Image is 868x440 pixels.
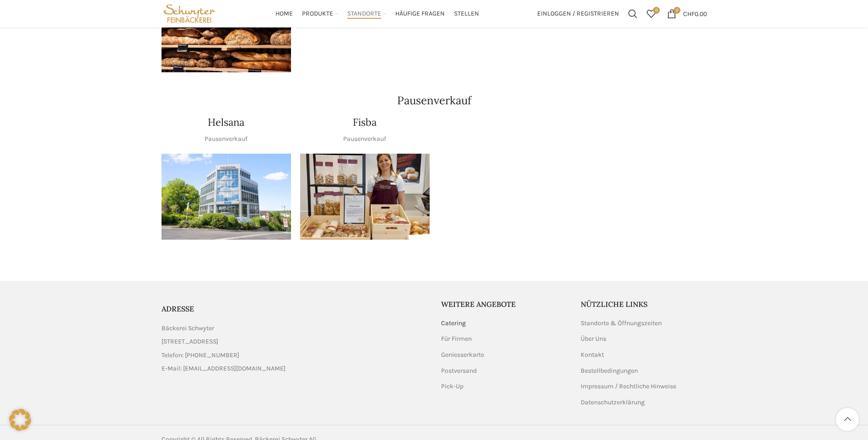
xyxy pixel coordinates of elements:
a: Suchen [624,5,642,23]
span: Häufige Fragen [395,10,445,18]
span: 0 [653,7,660,14]
h5: Nützliche Links [581,299,707,309]
a: Catering [441,319,467,328]
a: Über Uns [581,334,607,343]
a: Scroll to top button [836,408,859,431]
span: Stellen [454,10,479,18]
span: Home [275,10,293,18]
span: E-Mail: [EMAIL_ADDRESS][DOMAIN_NAME] [162,364,286,374]
h4: Fisba [353,115,377,129]
a: Kontakt [581,350,605,360]
a: 0 [642,5,660,23]
a: Postversand [441,366,478,376]
span: 0 [674,7,680,14]
a: Für Firmen [441,334,473,343]
div: Main navigation [222,5,532,23]
span: Einloggen / Registrieren [537,11,619,17]
a: Datenschutzerklärung [581,398,646,407]
p: Pausenverkauf [205,134,248,144]
bdi: 0.00 [683,10,707,17]
a: Home [275,5,293,23]
div: 1 / 1 [300,154,430,240]
a: Bestellbedingungen [581,366,639,376]
a: Impressum / Rechtliche Hinweise [581,382,677,391]
a: Standorte & Öffnungszeiten [581,319,663,328]
p: Pausenverkauf [343,134,386,144]
div: 1 / 1 [162,154,291,240]
a: Pick-Up [441,382,464,391]
span: Produkte [302,10,333,18]
span: [STREET_ADDRESS] [162,337,218,347]
h5: Weitere Angebote [441,299,567,309]
span: Bäckerei Schwyter [162,323,214,333]
a: Stellen [454,5,479,23]
a: Geniesserkarte [441,350,485,360]
a: Produkte [302,5,338,23]
img: image.imageWidth__1140 [162,154,291,240]
img: 20230228_153619-1-800x800 [300,154,430,240]
div: Meine Wunschliste [642,5,660,23]
a: Häufige Fragen [395,5,445,23]
a: Einloggen / Registrieren [533,5,624,23]
a: 0 CHF0.00 [663,5,712,23]
span: Standorte [347,10,381,18]
span: CHF [683,10,695,17]
span: ADRESSE [162,304,194,313]
h4: Helsana [208,115,244,129]
a: Site logo [162,9,218,17]
a: Standorte [347,5,386,23]
h2: Pausenverkauf [162,95,707,106]
a: List item link [162,350,427,360]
